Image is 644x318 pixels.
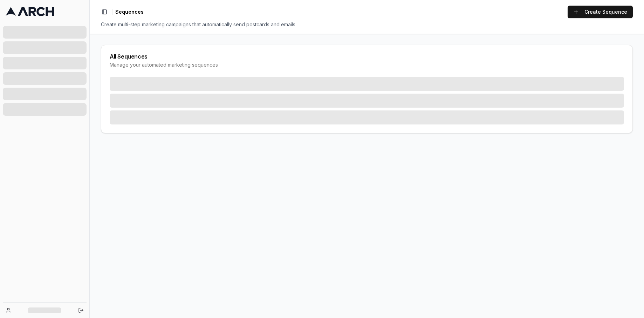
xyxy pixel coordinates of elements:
[110,61,624,68] div: Manage your automated marketing sequences
[110,54,624,59] div: All Sequences
[76,305,86,315] button: Log out
[115,8,144,15] nav: breadcrumb
[115,8,144,15] span: Sequences
[568,6,633,18] a: Create Sequence
[101,21,633,28] div: Create multi-step marketing campaigns that automatically send postcards and emails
